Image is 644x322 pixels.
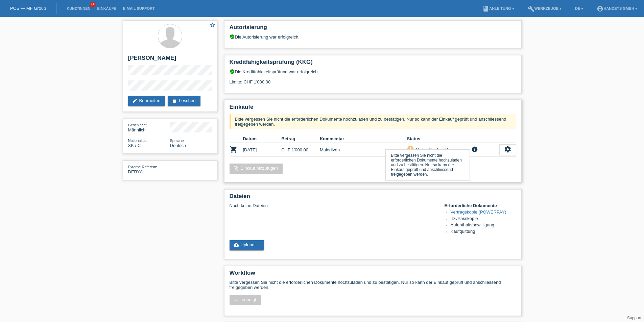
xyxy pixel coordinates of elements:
a: add_shopping_cartEinkauf hinzufügen [230,164,283,174]
li: Kaufquittung [451,229,516,235]
div: Bitte vergessen Sie nicht die erforderlichen Dokumente hochzuladen und zu bestätigen. Nur so kann... [230,114,516,129]
h2: Autorisierung [230,24,516,34]
div: DERYA [128,164,170,174]
h4: Erforderliche Dokumente [445,203,516,208]
a: Kund*innen [63,6,94,10]
a: check erledigt [230,295,261,305]
h2: Kreditfähigkeitsprüfung (KKG) [230,59,516,69]
td: Malediven [320,143,407,157]
h2: Dateien [230,193,516,203]
a: Einkäufe [94,6,119,10]
span: Kosovo / C / 03.07.1996 [128,143,141,148]
th: Kommentar [320,135,407,143]
a: star_border [210,22,216,29]
th: Betrag [281,135,320,143]
a: bookAnleitung ▾ [479,6,517,10]
a: E-Mail Support [120,6,158,10]
i: cloud_upload [234,242,239,248]
p: Bitte vergessen Sie nicht die erforderlichen Dokumente hochzuladen und zu bestätigen. Nur so kann... [230,280,516,290]
i: verified_user [230,34,235,40]
i: account_circle [597,5,603,12]
div: Männlich [128,122,170,132]
i: verified_user [230,69,235,74]
h2: Workflow [230,270,516,280]
div: Die Kreditfähigkeitsprüfung war erfolgreich. Limite: CHF 1'000.00 [230,69,516,90]
span: Deutsch [170,143,186,148]
li: Aufenthaltsbewilligung [451,222,516,229]
th: Datum [243,135,282,143]
i: delete [172,98,177,103]
a: deleteLöschen [168,96,200,106]
a: buildWerkzeuge ▾ [524,6,565,10]
i: settings [504,146,511,153]
a: account_circleHandeys GmbH ▾ [593,6,641,10]
i: POSP00027951 [230,145,238,153]
span: Nationalität [128,139,147,143]
i: build [528,5,534,12]
div: Noch keine Dateien [230,203,436,208]
span: erledigt [242,297,256,302]
th: Status [407,135,499,143]
span: 14 [90,2,96,7]
a: cloud_uploadUpload ... [230,240,264,250]
i: info [471,146,479,153]
li: ID-/Passkopie [451,216,516,222]
i: check [234,297,239,302]
div: Die Autorisierung war erfolgreich. [230,34,516,40]
span: Externe Referenz [128,165,157,169]
span: Geschlecht [128,123,147,127]
i: star_border [210,22,216,28]
h2: [PERSON_NAME] [128,55,212,65]
a: Vertragskopie (POWERPAY) [451,209,506,215]
h2: Einkäufe [230,104,516,114]
i: book [482,5,489,12]
div: Bitte vergessen Sie nicht die erforderlichen Dokumente hochzuladen und zu bestätigen. Nur so kann... [385,149,470,180]
i: add_shopping_cart [234,166,239,171]
i: edit [132,98,138,103]
i: priority_high [408,147,413,151]
a: POS — MF Group [10,6,46,11]
td: [DATE] [243,143,282,157]
span: Sprache [170,139,184,143]
a: editBearbeiten [128,96,165,106]
a: Support [627,316,641,320]
td: CHF 1'000.00 [281,143,320,157]
a: DE ▾ [572,6,587,10]
div: Unbestätigt, in Bearbeitung [414,146,469,153]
